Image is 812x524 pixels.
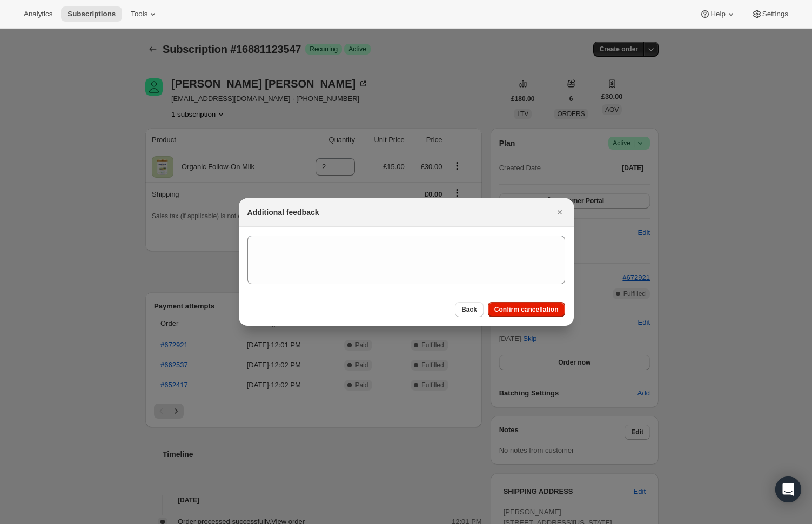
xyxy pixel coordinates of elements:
button: Confirm cancellation [488,302,565,317]
button: Settings [745,6,795,22]
button: Tools [124,6,165,22]
span: Analytics [24,10,52,18]
h2: Additional feedback [247,207,319,218]
button: Back [455,302,484,317]
span: Subscriptions [68,10,116,18]
button: Close [552,205,567,220]
span: Settings [762,10,788,18]
button: Subscriptions [61,6,122,22]
span: Tools [131,10,147,18]
span: Help [710,10,725,18]
span: Back [461,305,477,314]
span: Confirm cancellation [494,305,559,314]
div: Open Intercom Messenger [775,476,801,502]
button: Help [693,6,742,22]
button: Analytics [17,6,59,22]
